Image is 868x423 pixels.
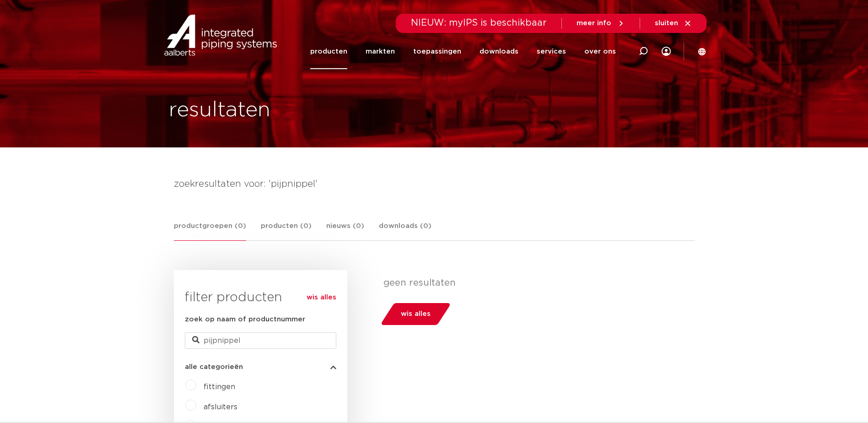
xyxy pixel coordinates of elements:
button: alle categorieën [185,363,336,370]
span: NIEUW: myIPS is beschikbaar [411,18,547,27]
a: productgroepen (0) [174,221,246,241]
h3: filter producten [185,288,336,307]
a: afsluiters [204,403,237,411]
label: zoek op naam of productnummer [185,314,305,325]
a: markten [366,34,395,69]
a: fittingen [204,383,235,390]
a: meer info [577,19,625,27]
span: sluiten [655,20,678,27]
a: services [537,34,566,69]
h4: zoekresultaten voor: 'pijpnippel' [174,177,695,191]
input: zoeken [185,332,336,349]
span: wis alles [401,307,431,321]
a: producten [310,34,347,69]
a: sluiten [655,19,692,27]
a: downloads (0) [379,221,431,240]
a: nieuws (0) [326,221,364,240]
nav: Menu [310,34,616,69]
a: downloads [480,34,518,69]
a: over ons [584,34,616,69]
span: meer info [577,20,611,27]
a: wis alles [307,292,336,303]
a: producten (0) [261,221,312,240]
a: toepassingen [413,34,461,69]
p: geen resultaten [383,277,688,288]
span: alle categorieën [185,363,243,370]
h1: resultaten [169,96,270,125]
